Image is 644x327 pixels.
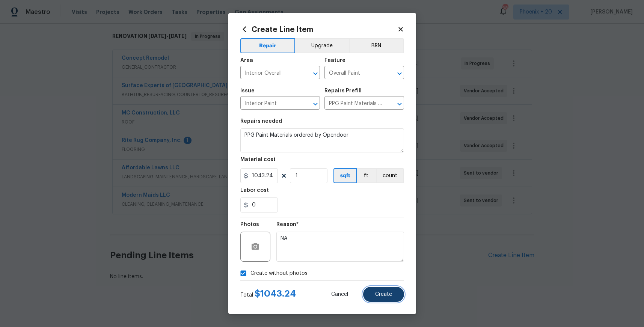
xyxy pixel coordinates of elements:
span: Create without photos [250,270,308,277]
button: BRN [349,38,404,53]
button: ft [357,168,376,183]
button: Upgrade [295,38,349,53]
h5: Material cost [240,157,276,162]
button: sqft [333,168,357,183]
button: Open [310,68,321,79]
button: Cancel [319,287,360,302]
textarea: NA [276,232,404,262]
button: Open [394,68,405,79]
button: Create [363,287,404,302]
h5: Area [240,58,253,63]
h5: Reason* [276,222,299,227]
h5: Repairs Prefill [324,88,362,93]
h5: Repairs needed [240,119,282,124]
h2: Create Line Item [240,25,397,33]
button: Open [394,99,405,109]
h5: Photos [240,222,259,227]
h5: Issue [240,88,255,93]
button: Open [310,99,321,109]
textarea: PPG Paint Materials ordered by Opendoor [240,128,404,152]
span: Cancel [331,292,348,297]
h5: Labor cost [240,188,269,193]
span: $ 1043.24 [255,289,296,298]
h5: Feature [324,58,345,63]
button: count [376,168,404,183]
span: Create [375,292,392,297]
button: Repair [240,38,296,53]
div: Total [240,290,296,299]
